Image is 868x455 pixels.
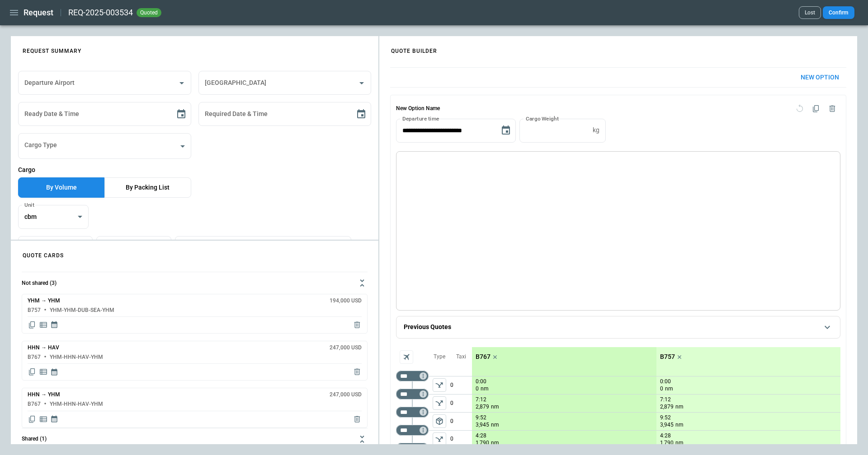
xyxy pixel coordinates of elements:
[675,439,684,447] p: nm
[433,396,446,410] span: Type of sector
[18,166,191,174] p: Cargo
[660,421,674,429] p: 3,945
[433,432,446,446] span: Type of sector
[433,396,446,410] button: left aligned
[434,353,445,361] p: Type
[675,421,684,429] p: nm
[404,323,451,331] p: Previous Quotes
[50,320,58,330] span: Display quote schedule
[12,38,92,59] h4: REQUEST SUMMARY
[28,392,60,398] h6: HHN → YHM
[39,415,48,424] span: Display detailed quote content
[353,367,362,376] span: Delete quote
[396,316,840,338] button: Previous Quotes
[456,353,466,361] p: Taxi
[491,421,499,429] p: nm
[50,354,103,360] h6: YHM-HHN-HAV-YHM
[660,432,671,439] p: 4:28
[28,354,41,360] h6: B767
[39,320,48,330] span: Display detailed quote content
[355,236,371,252] span: Delete this cargo
[352,105,370,123] button: Choose date
[481,385,489,393] p: nm
[28,415,37,424] span: Copy quote content
[491,403,499,411] p: nm
[433,378,446,392] button: left aligned
[450,395,472,412] p: 0
[660,378,671,385] p: 0:00
[824,101,840,117] span: Delete quote option
[793,68,846,87] button: New Option
[104,177,191,198] button: By Packing List
[660,396,671,403] p: 7:12
[355,77,368,89] button: Open
[665,385,673,393] p: nm
[660,439,674,447] p: 1,790
[450,413,472,430] p: 0
[435,417,444,426] span: package_2
[50,367,58,376] span: Display quote schedule
[402,115,439,122] label: Departure time
[18,177,104,198] button: By Volume
[172,105,190,123] button: Choose date
[476,378,486,385] p: 0:00
[400,350,413,364] span: Aircraft selection
[28,320,37,330] span: Copy quote content
[799,6,821,19] button: Lost
[28,401,41,407] h6: B767
[28,367,37,376] span: Copy quote content
[808,101,824,117] span: Duplicate quote option
[330,392,362,398] h6: 247,000 USD
[433,414,446,428] button: left aligned
[28,307,41,313] h6: B757
[526,115,559,122] label: Cargo Weight
[330,345,362,351] h6: 247,000 USD
[396,101,440,117] h6: New Option Name
[476,353,491,361] p: B767
[396,371,429,381] div: Too short
[491,439,499,447] p: nm
[50,307,114,313] h6: YHM-YHM-DUB-SEA-YHM
[28,298,60,304] h6: YHM → YHM
[792,101,808,117] span: Reset quote option
[433,378,446,392] span: Type of sector
[660,403,674,411] p: 2,879
[22,294,368,428] div: Not shared (3)
[396,407,429,418] div: Too short
[660,414,671,421] p: 9:52
[22,280,57,286] h6: Not shared (3)
[24,201,34,209] label: Unit
[476,421,489,429] p: 3,945
[433,414,446,428] span: Type of sector
[476,439,489,447] p: 1,790
[396,389,429,399] div: Too short
[50,415,58,424] span: Display quote schedule
[22,272,368,294] button: Not shared (3)
[476,385,479,393] p: 0
[476,414,486,421] p: 9:52
[175,77,188,89] button: Open
[24,7,53,18] h1: Request
[28,345,59,351] h6: HHN → HAV
[497,121,515,139] button: Choose date, selected date is Aug 20, 2025
[476,432,486,439] p: 4:28
[823,6,854,19] button: Confirm
[18,204,89,230] div: cbm
[22,428,368,450] button: Shared (1)
[433,432,446,446] button: left aligned
[39,367,48,376] span: Display detailed quote content
[50,401,103,407] h6: YHM-HHN-HAV-YHM
[396,425,429,436] div: Too short
[675,403,684,411] p: nm
[22,436,47,442] h6: Shared (1)
[353,415,362,424] span: Delete quote
[660,385,663,393] p: 0
[476,396,486,403] p: 7:12
[396,443,429,454] div: Too short
[138,9,160,16] span: quoted
[660,353,675,361] p: B757
[450,431,472,448] p: 0
[353,320,362,330] span: Delete quote
[450,376,472,394] p: 0
[380,38,448,59] h4: QUOTE BUILDER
